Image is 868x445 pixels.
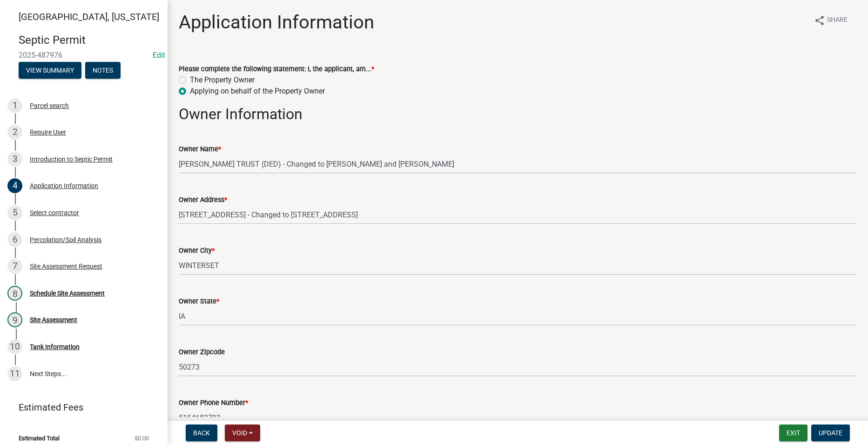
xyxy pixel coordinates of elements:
[179,248,215,254] label: Owner City
[807,11,855,29] button: shareShare
[7,98,22,113] div: 1
[819,429,842,437] span: Update
[179,197,227,203] label: Owner Address
[153,51,165,60] wm-modal-confirm: Edit Application Number
[225,425,260,441] button: Void
[19,11,159,22] span: [GEOGRAPHIC_DATA], [US_STATE]
[7,125,22,140] div: 2
[179,349,225,356] label: Owner Zipcode
[30,263,102,270] div: Site Assessment Request
[186,425,217,441] button: Back
[30,209,79,216] div: Select contractor
[153,51,165,60] a: Edit
[7,232,22,247] div: 6
[30,102,69,109] div: Parcel search
[7,312,22,327] div: 9
[179,105,857,123] h2: Owner Information
[19,67,81,74] wm-modal-confirm: Summary
[30,317,77,323] div: Site Assessment
[7,398,153,417] a: Estimated Fees
[7,286,22,301] div: 8
[179,298,219,305] label: Owner State
[30,290,105,297] div: Schedule Site Assessment
[179,66,374,73] label: Please complete the following statement: I, the applicant, am...
[190,86,325,97] label: Applying on behalf of the Property Owner
[7,152,22,167] div: 3
[19,51,149,60] span: 2025-487976
[30,129,66,135] div: Require User
[19,435,60,441] span: Estimated Total
[814,15,825,26] i: share
[827,15,848,26] span: Share
[190,74,255,86] label: The Property Owner
[19,62,81,79] button: View Summary
[779,425,807,441] button: Exit
[30,344,80,350] div: Tank Information
[7,339,22,354] div: 10
[7,366,22,381] div: 11
[179,146,221,153] label: Owner Name
[179,400,248,406] label: Owner Phone Number
[19,34,160,47] h4: Septic Permit
[85,62,121,79] button: Notes
[30,156,113,162] div: Introduction to Septic Permit
[7,205,22,220] div: 5
[85,67,121,74] wm-modal-confirm: Notes
[811,425,850,441] button: Update
[30,236,101,243] div: Percolation/Soil Analysis
[179,11,374,34] h1: Application Information
[7,259,22,274] div: 7
[30,182,98,189] div: Application Information
[135,435,149,441] span: $0.00
[232,429,247,437] span: Void
[7,178,22,193] div: 4
[193,429,210,437] span: Back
